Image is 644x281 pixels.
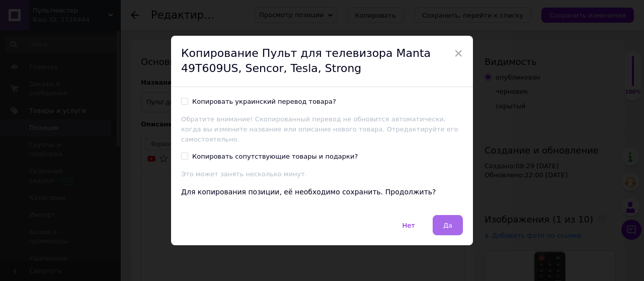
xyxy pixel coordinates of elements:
[192,152,358,161] div: Копировать сопутствующие товары и подарки?
[433,215,463,235] button: Да
[181,115,458,143] span: Обратите внимание! Скопированный перевод не обновится автоматически, когда вы измените название и...
[403,222,415,229] span: Нет
[392,215,426,235] button: Нет
[443,222,452,229] span: Да
[192,97,336,106] div: Копировать украинский перевод товара?
[181,187,463,197] div: Для копирования позиции, её необходимо сохранить. Продолжить?
[181,170,307,178] span: Это может занять несколько минут.
[171,36,473,88] div: Копирование Пульт для телевизора Manta 49T609US, Sencor, Tesla, Strong
[454,45,463,62] span: ×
